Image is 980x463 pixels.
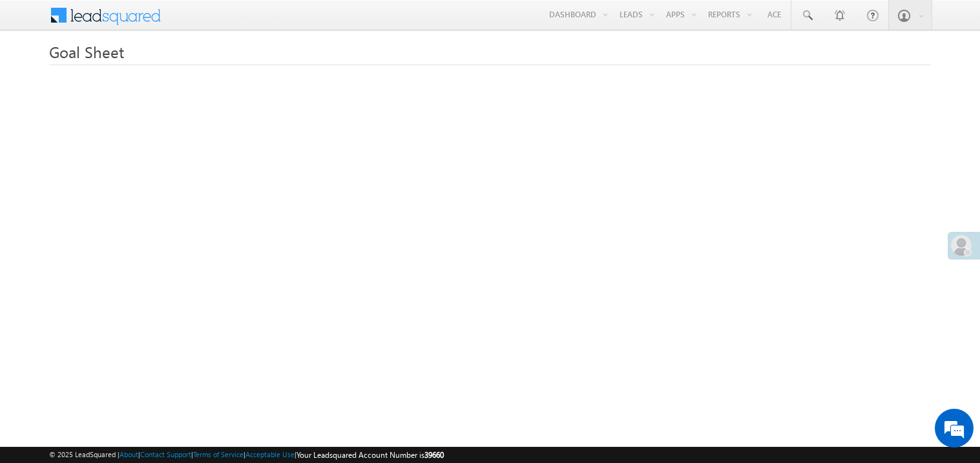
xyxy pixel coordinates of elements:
span: 39660 [424,450,444,460]
span: Your Leadsquared Account Number is [297,450,444,460]
a: Contact Support [140,450,191,458]
span: Goal Sheet [49,41,124,62]
a: Terms of Service [193,450,244,458]
a: Acceptable Use [245,450,295,458]
span: © 2025 LeadSquared | | | | | [49,449,444,461]
a: About [120,450,138,458]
